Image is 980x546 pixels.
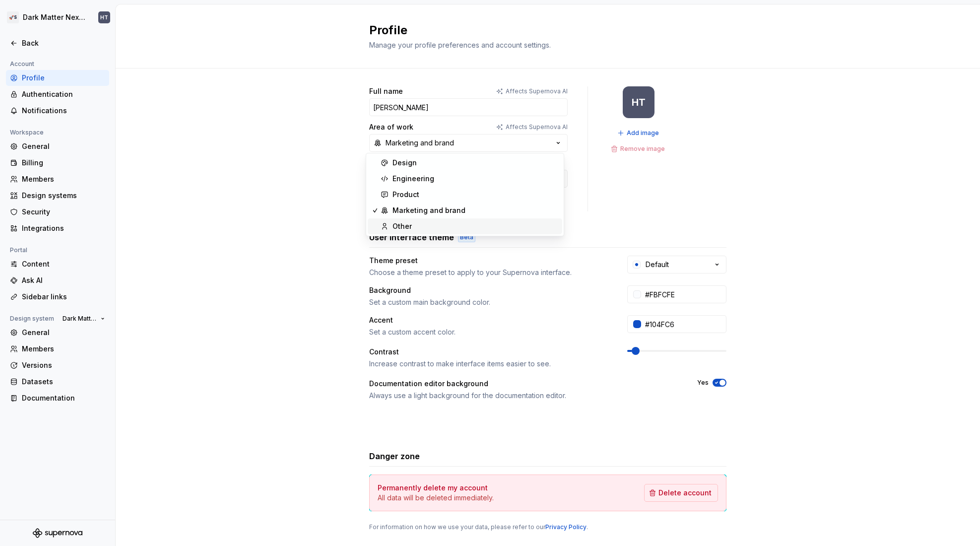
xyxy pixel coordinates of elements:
div: Documentation [22,393,105,403]
div: Engineering [392,174,434,184]
p: Affects Supernova AI [506,87,568,95]
button: Default [627,256,726,273]
div: Datasets [22,377,105,387]
a: Content [6,256,109,272]
a: Design systems [6,188,109,204]
div: Set a custom accent color. [369,327,609,337]
div: Members [22,174,105,184]
input: #104FC6 [641,315,726,333]
div: Contrast [369,347,609,357]
svg: Supernova Logo [33,528,82,538]
a: General [6,138,109,154]
p: All data will be deleted immediately. [378,493,494,503]
div: General [22,328,105,338]
a: Versions [6,357,109,373]
a: Members [6,171,109,187]
a: Documentation [6,390,109,406]
div: Authentication [22,89,105,99]
span: Manage your profile preferences and account settings. [369,41,551,49]
a: Datasets [6,374,109,390]
a: Authentication [6,86,109,102]
h3: User interface theme [369,231,454,243]
button: 🚀SDark Matter Next GenHT [2,6,113,28]
div: Ask AI [22,275,105,285]
div: Design [392,158,417,168]
span: Dark Matter Next Gen [63,315,97,323]
div: HT [100,13,108,21]
div: Workspace [6,127,48,138]
div: General [22,141,105,151]
div: Marketing and brand [392,205,465,215]
h2: Profile [369,22,715,38]
div: Dark Matter Next Gen [23,12,86,22]
input: #FFFFFF [641,285,726,303]
div: Always use a light background for the documentation editor. [369,391,679,401]
div: Documentation editor background [369,379,679,389]
a: Notifications [6,103,109,119]
div: Default [646,260,669,270]
div: Back [22,38,105,48]
div: Product [392,190,419,200]
div: Other [392,221,412,231]
div: Account [6,58,38,70]
div: Accent [369,315,609,325]
a: Back [6,35,109,51]
h4: Permanently delete my account [378,483,488,493]
div: Notifications [22,106,105,116]
div: Beta [458,232,475,242]
span: Delete account [658,488,712,498]
a: Ask AI [6,273,109,288]
div: Integrations [22,223,105,233]
label: Yes [697,379,709,387]
span: Add image [627,129,659,137]
button: Add image [614,126,663,140]
div: Profile [22,73,105,83]
a: Billing [6,155,109,171]
div: Choose a theme preset to apply to your Supernova interface. [369,268,609,277]
a: Security [6,204,109,220]
div: Design systems [22,191,105,201]
label: Area of work [369,122,413,132]
div: For information on how we use your data, please refer to our . [369,523,726,531]
h3: Danger zone [369,450,420,462]
div: Theme preset [369,256,609,266]
div: Design system [6,313,58,325]
p: Affects Supernova AI [506,123,568,131]
div: Security [22,207,105,217]
button: Delete account [644,484,718,502]
a: General [6,325,109,341]
a: Privacy Policy [545,523,587,531]
div: HT [632,98,646,106]
div: Increase contrast to make interface items easier to see. [369,359,609,369]
a: Integrations [6,220,109,236]
div: Billing [22,158,105,168]
div: Set a custom main background color. [369,297,609,307]
label: Full name [369,86,403,96]
div: Members [22,344,105,354]
div: Versions [22,360,105,370]
div: 🚀S [7,11,19,23]
a: Sidebar links [6,289,109,305]
div: Sidebar links [22,292,105,302]
div: Portal [6,244,31,256]
div: Marketing and brand [386,138,454,148]
a: Profile [6,70,109,86]
div: Content [22,259,105,269]
div: Background [369,285,609,295]
a: Members [6,341,109,357]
